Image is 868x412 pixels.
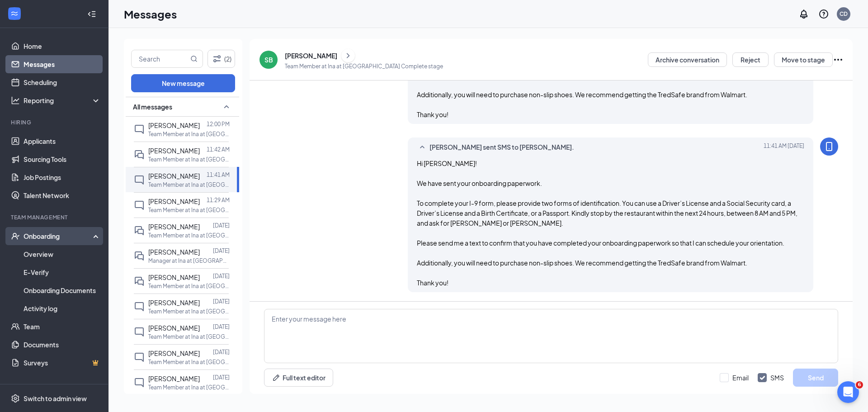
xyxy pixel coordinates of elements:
[148,223,200,231] span: [PERSON_NAME]
[840,10,848,18] div: CD
[272,373,281,382] svg: Pen
[24,73,101,91] a: Scheduling
[148,232,230,239] p: Team Member at Ina at [GEOGRAPHIC_DATA]
[824,141,835,152] svg: MobileSms
[344,50,353,61] svg: ChevronRight
[131,74,235,92] button: New message
[207,120,230,128] p: 12:00 PM
[208,50,235,68] button: Filter (2)
[134,175,145,185] svg: ChatInactive
[793,369,838,387] button: Send
[774,52,833,67] button: Move to stage
[207,196,230,204] p: 11:29 AM
[148,206,230,214] p: Team Member at Ina at [GEOGRAPHIC_DATA]
[24,354,101,372] a: SurveysCrown
[11,213,99,221] div: Team Management
[24,96,101,105] div: Reporting
[11,394,20,403] svg: Settings
[798,9,809,19] svg: Notifications
[11,118,99,126] div: Hiring
[24,150,101,168] a: Sourcing Tools
[148,181,230,189] p: Team Member at Ina at [GEOGRAPHIC_DATA]
[24,245,101,263] a: Overview
[134,327,145,337] svg: ChatInactive
[148,384,230,391] p: Team Member at Ina at [GEOGRAPHIC_DATA]
[24,37,101,55] a: Home
[10,9,19,18] svg: WorkstreamLogo
[24,299,101,317] a: Activity log
[833,54,844,65] svg: Ellipses
[24,232,93,241] div: Onboarding
[818,9,829,19] svg: QuestionInfo
[24,281,101,299] a: Onboarding Documents
[764,142,804,153] span: [DATE] 11:41 AM
[429,142,574,153] span: [PERSON_NAME] sent SMS to [PERSON_NAME].
[11,232,20,241] svg: UserCheck
[87,9,96,19] svg: Collapse
[212,53,222,64] svg: Filter
[24,263,101,281] a: E-Verify
[11,96,20,105] svg: Analysis
[124,6,177,22] h1: Messages
[285,51,337,60] div: [PERSON_NAME]
[148,130,230,138] p: Team Member at Ina at [GEOGRAPHIC_DATA]
[132,50,189,67] input: Search
[134,276,145,287] svg: DoubleChat
[190,55,198,62] svg: MagnifyingGlass
[148,156,230,163] p: Team Member at Ina at [GEOGRAPHIC_DATA]
[24,394,87,403] div: Switch to admin view
[213,348,230,356] p: [DATE]
[134,301,145,312] svg: ChatInactive
[133,102,172,111] span: All messages
[148,248,200,256] span: [PERSON_NAME]
[341,49,355,62] button: ChevronRight
[732,52,769,67] button: Reject
[24,168,101,186] a: Job Postings
[856,381,863,388] span: 6
[134,225,145,236] svg: DoubleChat
[148,273,200,281] span: [PERSON_NAME]
[134,377,145,388] svg: ChatInactive
[134,251,145,261] svg: DoubleChat
[24,55,101,73] a: Messages
[417,142,428,153] svg: SmallChevronUp
[213,222,230,229] p: [DATE]
[148,172,200,180] span: [PERSON_NAME]
[148,197,200,205] span: [PERSON_NAME]
[148,121,200,129] span: [PERSON_NAME]
[24,317,101,336] a: Team
[213,374,230,381] p: [DATE]
[134,124,145,135] svg: ChatInactive
[148,358,230,366] p: Team Member at Ina at [GEOGRAPHIC_DATA]
[148,374,200,383] span: [PERSON_NAME]
[148,333,230,341] p: Team Member at Ina at [GEOGRAPHIC_DATA]
[24,186,101,204] a: Talent Network
[213,323,230,331] p: [DATE]
[148,349,200,357] span: [PERSON_NAME]
[285,62,443,70] p: Team Member at Ina at [GEOGRAPHIC_DATA] Complete stage
[148,282,230,290] p: Team Member at Ina at [GEOGRAPHIC_DATA]
[264,369,333,387] button: Full text editorPen
[213,272,230,280] p: [DATE]
[24,336,101,354] a: Documents
[648,52,727,67] button: Archive conversation
[148,257,230,265] p: Manager at Ina at [GEOGRAPHIC_DATA]
[134,149,145,160] svg: DoubleChat
[148,147,200,155] span: [PERSON_NAME]
[24,132,101,150] a: Applicants
[837,381,859,403] iframe: Intercom live chat
[213,247,230,255] p: [DATE]
[148,308,230,315] p: Team Member at Ina at [GEOGRAPHIC_DATA]
[264,55,273,64] div: SB
[207,146,230,153] p: 11:42 AM
[148,324,200,332] span: [PERSON_NAME]
[213,298,230,305] p: [DATE]
[148,298,200,307] span: [PERSON_NAME]
[134,200,145,211] svg: ChatInactive
[134,352,145,363] svg: ChatInactive
[221,101,232,112] svg: SmallChevronUp
[207,171,230,179] p: 11:41 AM
[417,159,797,287] span: Hi [PERSON_NAME]! We have sent your onboarding paperwork. To complete your I-9 form, please provi...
